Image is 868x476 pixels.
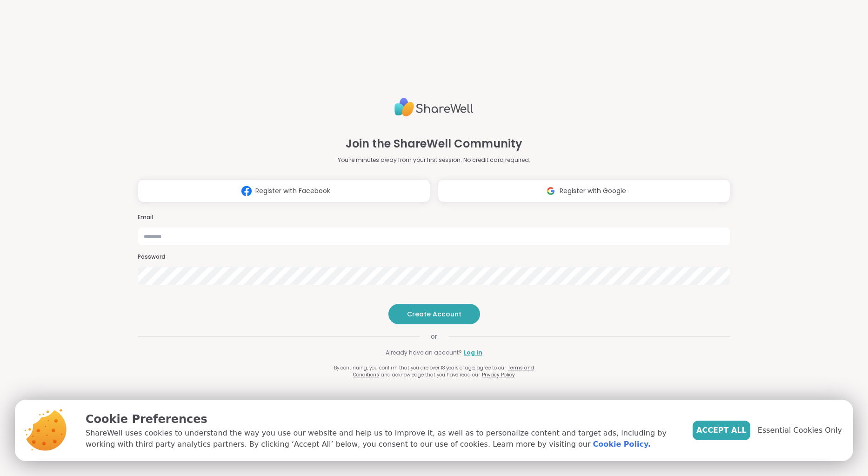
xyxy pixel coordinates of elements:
[407,309,461,319] span: Create Account
[758,425,842,436] span: Essential Cookies Only
[560,186,626,196] span: Register with Google
[138,179,430,202] button: Register with Facebook
[86,411,678,428] p: Cookie Preferences
[346,135,522,152] h1: Join the ShareWell Community
[542,182,560,200] img: ShareWell Logomark
[386,349,462,357] span: Already have an account?
[238,182,255,200] img: ShareWell Logomark
[138,214,730,221] h3: Email
[593,439,651,450] a: Cookie Policy.
[420,332,448,341] span: or
[338,156,530,164] p: You're minutes away from your first session. No credit card required.
[438,179,730,202] button: Register with Google
[388,304,480,324] button: Create Account
[334,364,506,371] span: By continuing, you confirm that you are over 18 years of age, agree to our
[696,425,747,436] span: Accept All
[138,253,730,261] h3: Password
[464,349,482,357] a: Log in
[86,428,678,450] p: ShareWell uses cookies to understand the way you use our website and help us to improve it, as we...
[693,421,750,440] button: Accept All
[482,371,515,378] a: Privacy Policy
[255,186,330,196] span: Register with Facebook
[394,94,474,121] img: ShareWell Logo
[381,371,480,378] span: and acknowledge that you have read our
[353,364,534,378] a: Terms and Conditions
